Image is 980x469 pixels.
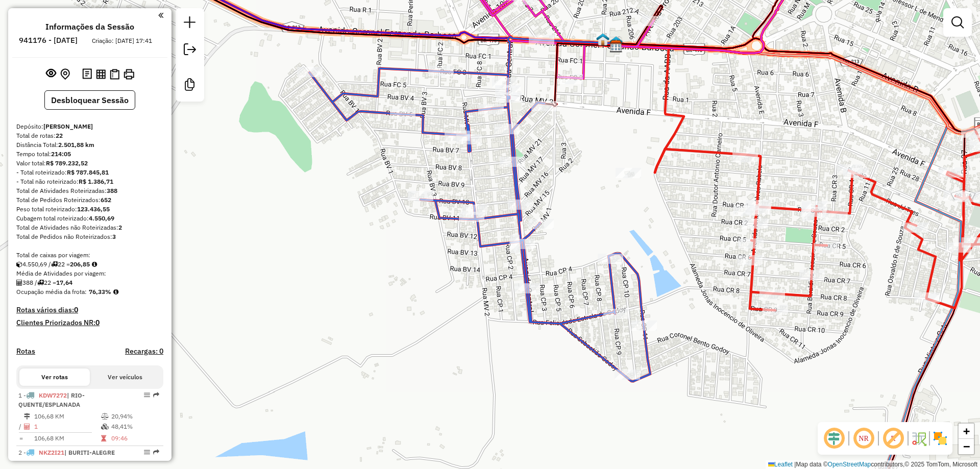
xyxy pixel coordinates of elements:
a: Exibir filtros [947,12,968,33]
strong: R$ 787.845,81 [67,168,109,176]
strong: R$ 1.386,71 [79,178,113,185]
strong: 2.501,88 km [58,141,94,149]
div: Total de rotas: [16,131,163,140]
img: Exibir/Ocultar setores [932,430,948,447]
span: | BURITI-ALEGRE [64,449,115,456]
td: 106,68 KM [34,433,101,443]
button: Desbloquear Sessão [44,90,135,110]
div: Distância Total: [16,140,163,150]
i: Tempo total em rota [101,435,106,441]
a: Exportar sessão [180,39,200,62]
div: Total de caixas por viagem: [16,251,163,260]
strong: R$ 789.232,52 [46,159,88,167]
td: / [18,422,23,432]
button: Exibir sessão original [44,66,58,82]
button: Imprimir Rotas [121,67,136,82]
div: 4.550,69 / 22 = [16,260,163,269]
td: 106,68 KM [34,411,101,422]
div: - Total roteirizado: [16,168,163,177]
a: Clique aqui para minimizar o painel [158,9,163,21]
div: Criação: [DATE] 17:41 [88,36,156,45]
em: Opções [144,449,150,455]
button: Visualizar relatório de Roteirização [94,67,108,81]
em: Opções [144,392,150,398]
strong: 2 [118,224,122,231]
i: Meta Caixas/viagem: 1,00 Diferença: 205,85 [92,261,97,267]
h4: Recargas: 0 [125,347,163,356]
i: Total de Atividades [16,280,22,286]
i: % de utilização do peso [101,413,109,419]
div: Tempo total: [16,150,163,159]
div: 388 / 22 = [16,278,163,287]
i: Distância Total [24,413,30,419]
div: Map data © contributors,© 2025 TomTom, Microsoft [766,460,980,469]
strong: 76,33% [89,288,111,295]
h4: Clientes Priorizados NR: [16,318,163,327]
td: = [18,433,23,443]
div: Total de Pedidos não Roteirizados: [16,232,163,241]
strong: 4.550,69 [89,214,114,222]
i: Cubagem total roteirizado [16,261,22,267]
em: Rota exportada [153,449,159,455]
strong: [PERSON_NAME] [43,122,93,130]
strong: 17,64 [56,279,72,286]
a: Zoom out [959,439,974,454]
i: % de utilização da cubagem [101,424,109,430]
strong: 22 [56,132,63,139]
strong: 206,85 [70,260,90,268]
span: KDW7272 [39,391,67,399]
em: Média calculada utilizando a maior ocupação (%Peso ou %Cubagem) de cada rota da sessão. Rotas cro... [113,289,118,295]
span: Ocultar deslocamento [822,426,846,451]
span: − [963,440,970,453]
td: 48,41% [111,422,159,432]
td: 20,94% [111,411,159,422]
div: Depósito: [16,122,163,131]
a: Criar modelo [180,75,200,97]
h4: Rotas vários dias: [16,306,163,314]
strong: 0 [74,305,78,314]
div: Total de Pedidos Roteirizados: [16,195,163,205]
img: TRUCKADO [609,36,623,49]
div: Valor total: [16,159,163,168]
strong: 388 [107,187,117,194]
a: Rotas [16,347,35,356]
button: Ver veículos [90,368,160,386]
h6: 941176 - [DATE] [19,36,78,45]
strong: 214:05 [51,150,71,158]
em: Rota exportada [153,392,159,398]
i: Total de Atividades [24,424,30,430]
a: Nova sessão e pesquisa [180,12,200,35]
button: Ver rotas [19,368,90,386]
strong: 3 [112,233,116,240]
a: Zoom in [959,424,974,439]
h4: Informações da Sessão [45,22,134,32]
span: + [963,425,970,437]
div: Média de Atividades por viagem: [16,269,163,278]
a: Leaflet [768,461,793,468]
img: Fluxo de ruas [911,430,927,447]
div: Total de Atividades Roteirizadas: [16,186,163,195]
i: Total de rotas [51,261,58,267]
button: Logs desbloquear sessão [80,66,94,82]
span: | RIO-QUENTE/ESPLANADA [18,391,85,408]
div: - Total não roteirizado: [16,177,163,186]
span: Exibir rótulo [881,426,905,451]
img: Pereira [609,40,623,53]
a: OpenStreetMap [828,461,871,468]
strong: 0 [95,318,100,327]
img: VAN [596,33,609,46]
div: Cubagem total roteirizado: [16,214,163,223]
td: 09:46 [111,433,159,443]
span: | [794,461,796,468]
span: NKZ2I21 [39,449,64,456]
div: Total de Atividades não Roteirizadas: [16,223,163,232]
span: Ocupação média da frota: [16,288,87,295]
button: Centralizar mapa no depósito ou ponto de apoio [58,66,72,82]
button: Visualizar Romaneio [108,67,121,82]
strong: 652 [101,196,111,204]
div: Peso total roteirizado: [16,205,163,214]
strong: 123.436,55 [77,205,110,213]
span: 1 - [18,391,85,408]
span: Ocultar NR [851,426,876,451]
